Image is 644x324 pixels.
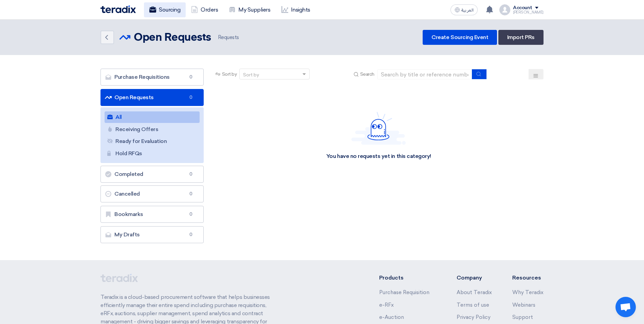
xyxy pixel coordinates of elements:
a: Hold RFQs [105,148,200,159]
span: 0 [187,231,195,238]
a: Webinars [512,302,535,308]
span: 0 [187,74,195,80]
div: Account [513,5,532,11]
a: Bookmarks0 [100,206,204,223]
li: Resources [512,274,544,282]
span: 0 [187,211,195,218]
a: Open Requests0 [100,89,204,106]
a: e-Auction [379,314,404,320]
a: All [105,111,200,123]
li: Products [379,274,437,282]
a: Open chat [615,297,636,317]
div: [PERSON_NAME] [513,11,544,14]
a: Orders [186,2,223,17]
a: Support [512,314,533,320]
a: Purchase Requisition [379,289,429,295]
div: Sort by [243,71,259,78]
img: Teradix logo [100,5,136,13]
h2: Open Requests [134,31,211,44]
a: Ready for Evaluation [105,136,200,147]
a: Purchase Requisitions0 [100,69,204,86]
span: Sort by [222,71,237,78]
a: Create Sourcing Event [423,30,497,45]
span: Search [360,71,374,78]
span: 0 [187,171,195,178]
a: Cancelled0 [100,185,204,202]
a: Completed0 [100,166,204,183]
li: Company [457,274,492,282]
a: Sourcing [144,2,186,17]
a: Insights [276,2,316,17]
img: profile_test.png [499,4,510,15]
a: My Drafts0 [100,226,204,243]
a: About Teradix [457,289,492,295]
a: Import PRs [498,30,544,45]
span: Requests [217,34,239,41]
button: العربية [450,4,478,15]
div: You have no requests yet in this category! [326,153,431,160]
span: 0 [187,94,195,101]
a: Receiving Offers [105,124,200,135]
input: Search by title or reference number [377,69,472,79]
a: Privacy Policy [457,314,491,320]
a: Why Teradix [512,289,544,295]
span: 0 [187,191,195,197]
a: Terms of use [457,302,489,308]
img: Hello [351,112,406,145]
a: e-RFx [379,302,394,308]
span: العربية [461,8,474,13]
a: My Suppliers [223,2,276,17]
